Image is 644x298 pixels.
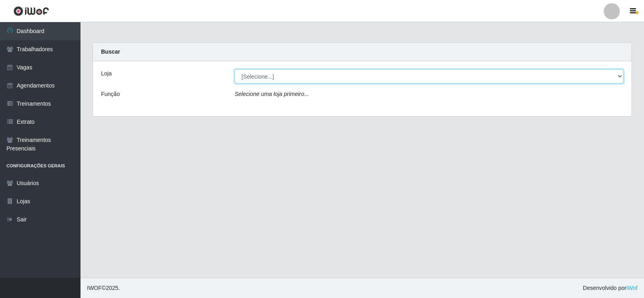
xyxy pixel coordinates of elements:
[235,91,309,97] i: Selecione uma loja primeiro...
[101,69,111,78] label: Loja
[626,285,638,291] a: iWof
[87,284,120,292] span: © 2025 .
[87,285,102,291] span: IWOF
[13,6,49,16] img: CoreUI Logo
[101,90,120,98] label: Função
[583,284,638,292] span: Desenvolvido por
[101,48,120,55] strong: Buscar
